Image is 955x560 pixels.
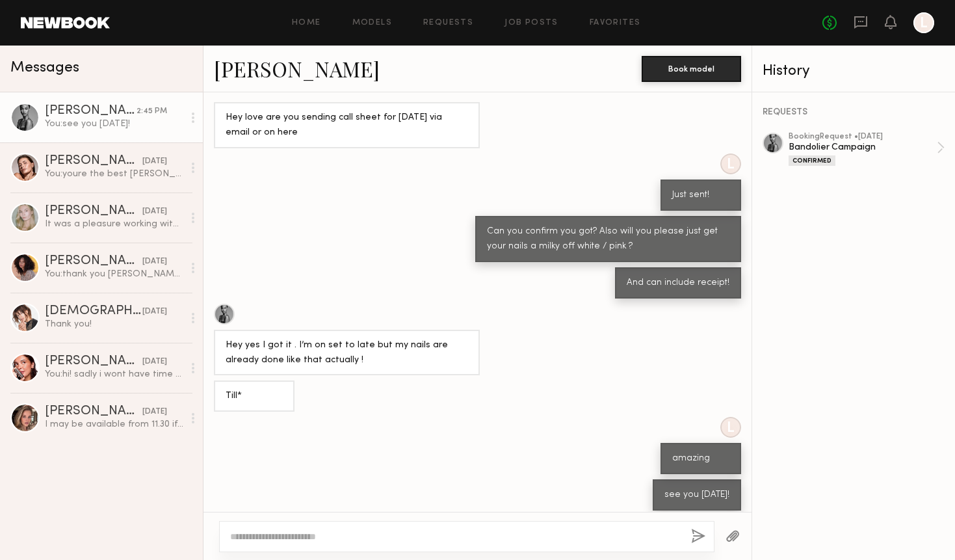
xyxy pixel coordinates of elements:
div: [DATE] [142,206,167,218]
div: [DATE] [142,256,167,268]
div: [DATE] [142,306,167,318]
a: L [913,12,934,33]
div: Bandolier Campaign [789,141,937,153]
div: I may be available from 11.30 if that helps [45,418,183,431]
div: [DATE] [142,356,167,368]
a: Home [292,19,321,27]
a: Requests [423,19,473,27]
div: booking Request • [DATE] [789,133,937,141]
div: Hey love are you sending call sheet for [DATE] via email or on here [226,111,468,140]
a: [PERSON_NAME] [214,55,380,83]
a: bookingRequest •[DATE]Bandolier CampaignConfirmed [789,133,945,166]
button: Book model [642,56,741,82]
div: [PERSON_NAME] [45,205,142,218]
div: Hey yes I got it . I’m on set to late but my nails are already done like that actually ! [226,338,468,368]
div: You: thank you [PERSON_NAME]!!! you were so so great [45,268,183,280]
div: You: see you [DATE]! [45,118,183,130]
div: [DEMOGRAPHIC_DATA][PERSON_NAME] [45,305,142,318]
a: Book model [642,62,741,73]
a: Models [352,19,392,27]
div: You: hi! sadly i wont have time this week. Let us know when youre back and want to swing by the o... [45,368,183,380]
div: [PERSON_NAME] [45,405,142,418]
a: Job Posts [504,19,558,27]
div: It was a pleasure working with all of you😊💕 Hope to see you again soon! [45,218,183,230]
div: 2:45 PM [137,105,167,118]
div: [PERSON_NAME] [45,355,142,368]
span: Messages [10,60,79,75]
div: [DATE] [142,155,167,168]
div: Confirmed [789,155,835,166]
a: Favorites [590,19,641,27]
div: [PERSON_NAME] [45,105,137,118]
div: Just sent! [672,188,729,203]
div: You: youre the best [PERSON_NAME] thank you!!! [45,168,183,180]
div: Thank you! [45,318,183,330]
div: [PERSON_NAME] [45,255,142,268]
div: And can include receipt! [627,276,729,291]
div: REQUESTS [763,108,945,117]
div: Till* [226,389,283,404]
div: see you [DATE]! [664,488,729,503]
div: amazing [672,451,729,466]
div: [PERSON_NAME] [45,155,142,168]
div: Can you confirm you got? Also will you please just get your nails a milky off white / pink ? [487,224,729,254]
div: History [763,64,945,79]
div: [DATE] [142,406,167,418]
